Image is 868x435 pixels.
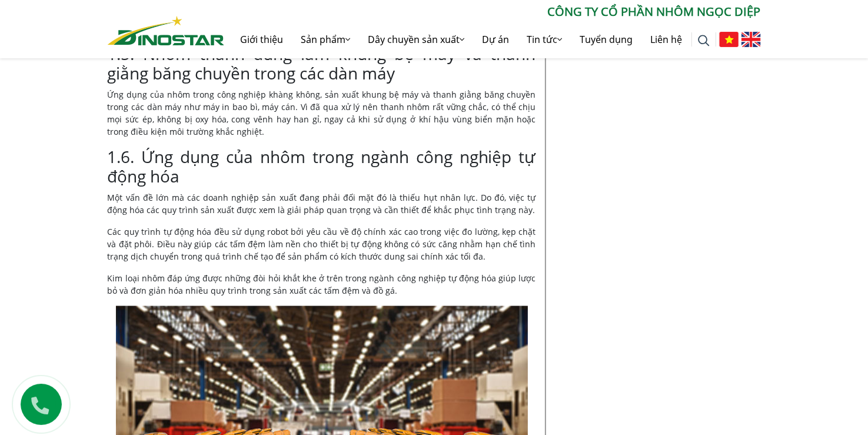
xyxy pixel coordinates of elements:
[360,21,474,58] a: Dây chuyền sản xuất
[108,272,536,297] p: Kim loại nhôm đáp ứng được những đòi hỏi khắt khe ở trên trong ngành công nghiệp tự động hóa giúp...
[642,21,691,58] a: Liên hệ
[108,191,536,216] p: Một vấn đề lớn mà các doanh nghiệp sản xuất đang phải đối mặt đó là thiếu hụt nhân lực. Do đó, vi...
[571,21,642,58] a: Tuyển dụng
[741,32,761,47] img: English
[292,21,360,58] a: Sản phẩm
[719,32,739,47] img: Tiếng Việt
[108,16,224,45] img: Nhôm Dinostar
[232,21,292,58] a: Giới thiệu
[224,3,761,21] p: CÔNG TY CỔ PHẦN NHÔM NGỌC DIỆP
[108,88,536,138] p: Ứng dụng của nhôm trong công nghiệp khàng không, sản xuất khung bệ máy và thanh giằng băng chuy...
[474,21,518,58] a: Dự án
[698,35,710,47] img: search
[108,225,536,263] p: Các quy trình tự động hóa đều sử dụng robot bởi yêu cầu về độ chính xác cao trong việc đo lường, ...
[108,147,536,187] h3: 1.6. Ứng dụng của nhôm trong ngành công nghiệp tự động hóa
[108,44,536,84] h3: 1.5. Nhôm thanh dùng làm khung bệ máy và thanh giằng băng chuyền trong các dàn máy
[518,21,571,58] a: Tin tức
